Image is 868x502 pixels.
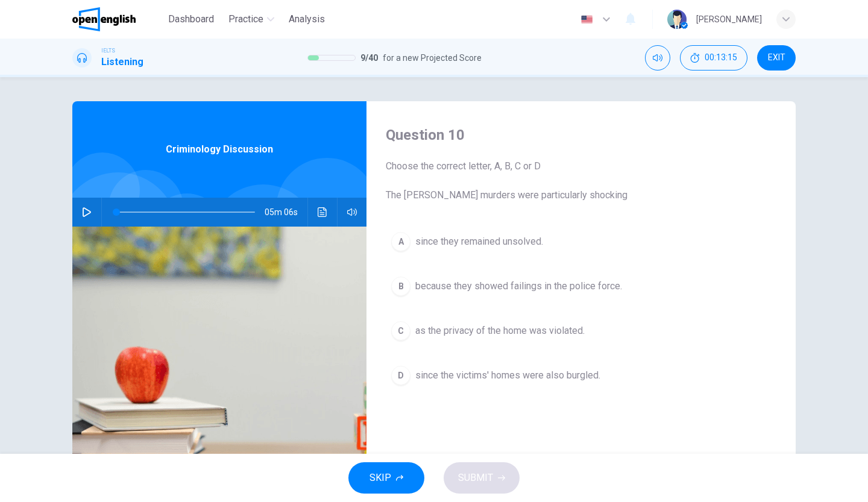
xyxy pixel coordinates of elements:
[284,8,330,30] button: Analysis
[72,7,136,31] img: OpenEnglish logo
[370,469,391,486] span: SKIP
[101,46,115,55] span: IELTS
[348,462,424,494] button: SKIP
[415,368,600,383] span: since the victims' homes were also burgled.
[168,12,214,27] span: Dashboard
[696,12,762,27] div: [PERSON_NAME]
[386,316,776,346] button: Cas the privacy of the home was violated.
[101,55,143,69] h1: Listening
[680,45,747,71] button: 00:13:15
[386,360,776,391] button: Dsince the victims' homes were also burgled.
[705,53,737,63] span: 00:13:15
[360,51,378,65] span: 9 / 40
[265,198,307,227] span: 05m 06s
[383,51,482,65] span: for a new Projected Score
[391,277,410,296] div: B
[386,125,776,145] h4: Question 10
[667,10,687,29] img: Profile picture
[228,12,263,27] span: Practice
[386,159,776,202] span: Choose the correct letter, A, B, C or D The [PERSON_NAME] murders were particularly shocking
[579,15,594,24] img: en
[391,232,410,251] div: A
[391,366,410,385] div: D
[680,45,747,71] div: Hide
[163,8,219,30] button: Dashboard
[386,227,776,257] button: Asince they remained unsolved.
[415,324,585,338] span: as the privacy of the home was violated.
[289,12,325,27] span: Analysis
[415,279,622,293] span: because they showed failings in the police force.
[224,8,279,30] button: Practice
[645,45,670,71] div: Mute
[386,271,776,301] button: Bbecause they showed failings in the police force.
[768,53,785,63] span: EXIT
[166,142,273,157] span: Criminology Discussion
[391,321,410,340] div: C
[313,198,332,227] button: Click to see the audio transcription
[415,234,543,249] span: since they remained unsolved.
[757,45,796,71] button: EXIT
[72,7,163,31] a: OpenEnglish logo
